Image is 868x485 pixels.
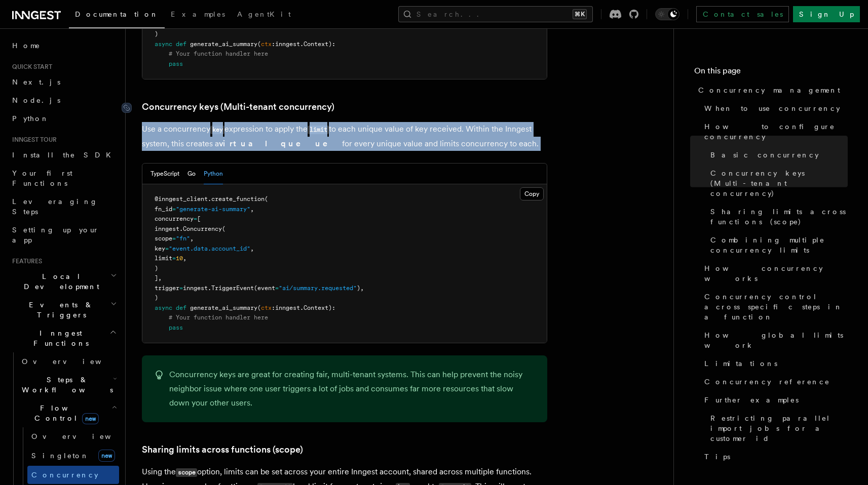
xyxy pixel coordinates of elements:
span: concurrency [155,215,194,222]
button: Search...⌘K [398,6,593,22]
p: Concurrency keys are great for creating fair, multi-tenant systems. This can help prevent the noi... [169,368,535,410]
button: Copy [520,187,544,200]
span: ) [155,265,158,272]
span: Setting up your app [12,226,99,244]
span: ( [222,225,225,232]
a: Limitations [700,354,848,373]
a: Sign Up [793,6,860,22]
span: [ [197,215,201,222]
span: Steps & Workflows [18,375,113,395]
span: Concurrency [183,225,222,232]
span: ( [257,41,261,48]
a: Overview [18,352,119,371]
button: Go [187,164,196,184]
span: def [176,304,186,311]
a: Singletonnew [27,446,119,466]
span: limit [155,255,172,262]
span: . [208,195,211,203]
code: scope [176,468,197,477]
h4: On this page [694,65,848,81]
span: (event [254,285,275,292]
span: How concurrency works [704,263,848,284]
span: new [98,450,115,462]
span: # Your function handler here [169,314,268,321]
span: def [176,41,186,48]
span: = [194,215,197,222]
span: = [179,285,183,292]
a: Contact sales [696,6,789,22]
span: Features [8,257,42,265]
span: scope [155,235,172,242]
span: . [300,304,304,311]
span: "fn" [176,235,190,242]
span: = [172,255,176,262]
span: ], [155,274,162,281]
a: Python [8,109,119,128]
a: AgentKit [231,3,297,27]
span: , [190,235,194,242]
span: ( [265,195,268,203]
span: Singleton [31,452,89,460]
span: = [172,235,176,242]
a: When to use concurrency [700,99,848,117]
span: Context): [304,41,335,48]
span: = [275,285,279,292]
span: # Your function handler here [169,50,268,57]
span: pass [169,60,183,67]
span: new [82,413,99,424]
span: Context): [304,304,335,311]
code: key [210,126,224,134]
span: How to configure concurrency [704,122,848,142]
span: Further examples [704,395,799,405]
span: Quick start [8,63,52,71]
span: generate_ai_summary [190,304,257,311]
a: How concurrency works [700,259,848,288]
a: Sharing limits across functions (scope) [142,442,303,457]
a: Overview [27,427,119,446]
a: Setting up your app [8,221,119,249]
span: Inngest Functions [8,328,109,348]
a: Documentation [69,3,165,28]
span: , [183,255,186,262]
span: Node.js [12,96,60,104]
code: limit [308,126,329,134]
span: , [250,245,254,252]
span: ctx [261,41,272,48]
span: ) [155,294,158,301]
span: Leveraging Steps [12,197,98,216]
a: Concurrency [27,466,119,484]
a: Node.js [8,91,119,109]
span: When to use concurrency [704,103,840,113]
span: async [155,304,172,311]
span: Flow Control [18,403,111,423]
button: TypeScript [150,164,179,184]
span: Next.js [12,78,60,86]
a: Next.js [8,73,119,91]
a: Basic concurrency [706,146,848,164]
span: fn_id [155,206,172,213]
span: Restricting parallel import jobs for a customer id [710,413,848,443]
span: Concurrency [31,471,98,479]
span: ctx [261,304,272,311]
span: Limitations [704,358,777,369]
span: = [172,206,176,213]
span: Overview [31,432,136,440]
a: Concurrency control across specific steps in a function [700,288,848,326]
button: Toggle dark mode [655,8,680,20]
span: trigger [155,285,179,292]
a: Restricting parallel import jobs for a customer id [706,409,848,448]
span: async [155,41,172,48]
a: Combining multiple concurrency limits [706,231,848,259]
span: Events & Triggers [8,300,110,320]
span: TriggerEvent [211,285,254,292]
span: generate_ai_summary [190,41,257,48]
a: Further examples [700,391,848,409]
span: Documentation [75,10,159,18]
a: Concurrency keys (Multi-tenant concurrency) [142,100,334,114]
a: Sharing limits across functions (scope) [706,203,848,231]
button: Inngest Functions [8,324,119,352]
span: , [250,206,254,213]
span: Concurrency reference [704,377,830,387]
span: Concurrency control across specific steps in a function [704,292,848,322]
span: Inngest tour [8,136,57,144]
